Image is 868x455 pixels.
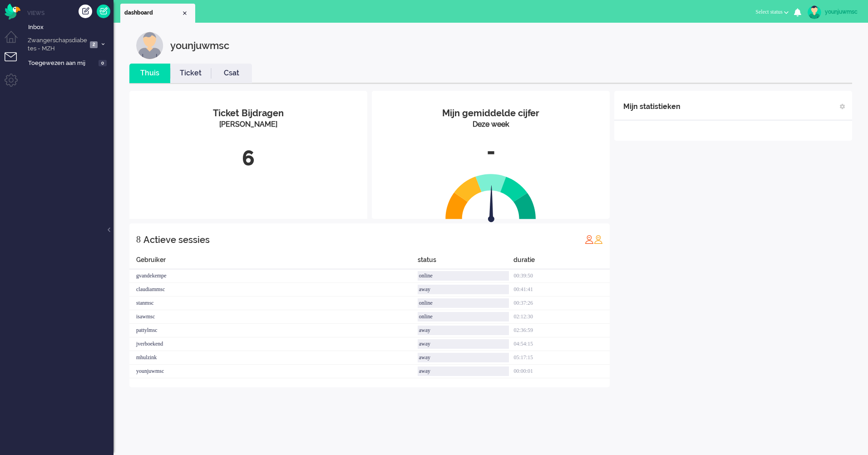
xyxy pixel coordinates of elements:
div: 00:00:01 [513,365,610,378]
a: Inbox [26,22,113,32]
li: Ticket [170,64,211,83]
div: younjuwmsc [825,7,859,16]
div: - [379,137,603,167]
div: mhulzink [129,351,418,365]
div: away [418,285,509,294]
div: online [418,312,509,321]
div: Gebruiker [129,255,418,269]
div: 02:36:59 [513,324,610,337]
span: Zwangerschapsdiabetes - MZH [26,36,87,53]
div: Ticket Bijdragen [136,107,360,120]
li: Select status [750,3,794,23]
a: Omnidesk [5,6,20,13]
div: 8 [136,230,141,248]
img: flow_omnibird.svg [5,4,20,20]
span: Select status [755,9,783,15]
div: 00:39:50 [513,269,610,283]
li: Csat [211,64,252,83]
li: Admin menu [5,74,25,94]
li: Dashboard menu [5,31,25,51]
div: away [418,366,509,376]
div: status [418,255,514,269]
img: avatar [808,5,821,19]
div: duratie [513,255,610,269]
a: Csat [211,68,252,79]
div: younjuwmsc [170,32,229,59]
a: Ticket [170,68,211,79]
div: 6 [136,143,360,173]
li: Tickets menu [5,52,25,73]
img: profile_red.svg [585,235,594,244]
div: younjuwmsc [129,365,418,378]
span: Toegewezen aan mij [28,59,96,68]
div: [PERSON_NAME] [136,119,360,130]
div: gvandekempe [129,269,418,283]
div: 00:37:26 [513,297,610,310]
div: 05:17:15 [513,351,610,365]
li: Thuis [129,64,170,83]
img: profile_orange.svg [594,235,603,244]
div: Mijn gemiddelde cijfer [379,107,603,120]
div: claudiammsc [129,283,418,297]
span: dashboard [124,9,181,17]
div: 00:41:41 [513,283,610,297]
div: 02:12:30 [513,310,610,324]
li: Views [27,9,113,17]
div: online [418,298,509,308]
a: Toegewezen aan mij 0 [26,58,113,68]
div: Close tab [181,10,188,17]
div: away [418,339,509,349]
a: Thuis [129,68,170,79]
span: Inbox [28,23,113,32]
img: arrow.svg [472,185,511,224]
div: pattylmsc [129,324,418,337]
div: Creëer ticket [79,5,92,18]
span: 2 [90,41,98,48]
span: 0 [99,60,107,67]
div: 04:54:15 [513,337,610,351]
div: online [418,271,509,281]
li: Dashboard [120,4,195,23]
div: Actieve sessies [143,231,210,249]
div: isawmsc [129,310,418,324]
a: Quick Ticket [97,5,110,18]
img: customer.svg [136,32,163,59]
div: Deze week [379,119,603,130]
button: Select status [750,5,794,19]
div: jverboekend [129,337,418,351]
div: away [418,326,509,335]
div: away [418,353,509,362]
a: younjuwmsc [806,5,859,19]
div: Mijn statistieken [623,98,681,116]
div: stanmsc [129,297,418,310]
img: semi_circle.svg [445,173,536,219]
